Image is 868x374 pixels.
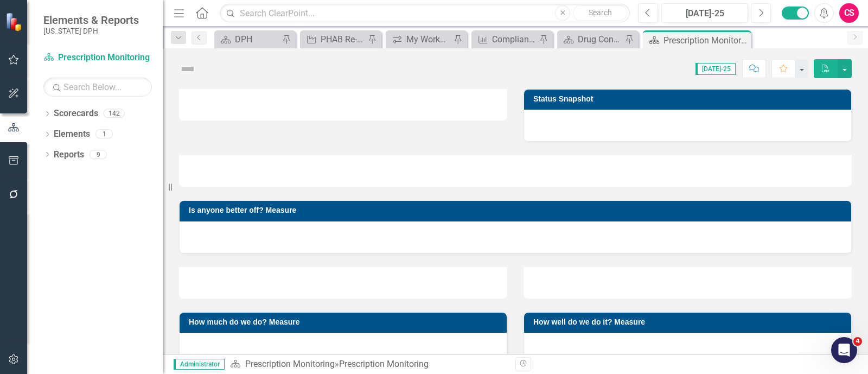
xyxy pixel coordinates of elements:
span: Administrator [174,359,225,370]
small: [US_STATE] DPH [43,27,139,35]
h3: Status Snapshot [533,95,846,103]
div: Drug Control [578,33,622,46]
button: [DATE]-25 [661,3,748,23]
div: » [230,358,507,371]
button: CS [839,3,859,23]
span: [DATE]-25 [695,63,736,75]
h3: Is anyone better off? Measure [189,206,846,214]
input: Search ClearPoint... [220,4,630,23]
a: DPH [217,33,279,46]
div: My Workspace [406,33,451,46]
div: [DATE]-25 [665,7,744,20]
a: Scorecards [54,107,98,120]
a: Reports [54,149,84,161]
span: Search [589,8,612,17]
a: Compliance and Monitoring [474,33,537,46]
a: PHAB Re-accreditation Readiness Assessment [303,33,365,46]
div: DPH [235,33,279,46]
input: Search Below... [43,78,152,97]
div: 1 [95,130,113,139]
span: 4 [853,337,862,346]
div: Prescription Monitoring [339,359,429,369]
div: PHAB Re-accreditation Readiness Assessment [321,33,365,46]
a: Prescription Monitoring [245,359,335,369]
h3: How well do we do it? Measure [533,318,846,326]
h3: How much do we do? Measure [189,318,501,326]
iframe: Intercom live chat [831,337,857,363]
div: 9 [90,150,107,159]
div: Compliance and Monitoring [492,33,537,46]
a: Drug Control [560,33,622,46]
a: Prescription Monitoring [43,52,152,64]
img: ClearPoint Strategy [5,12,24,31]
button: Search [573,5,627,21]
div: 142 [104,109,125,118]
div: Prescription Monitoring [663,34,749,47]
a: My Workspace [388,33,451,46]
span: Elements & Reports [43,14,139,27]
img: Not Defined [179,60,196,78]
a: Elements [54,128,90,141]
